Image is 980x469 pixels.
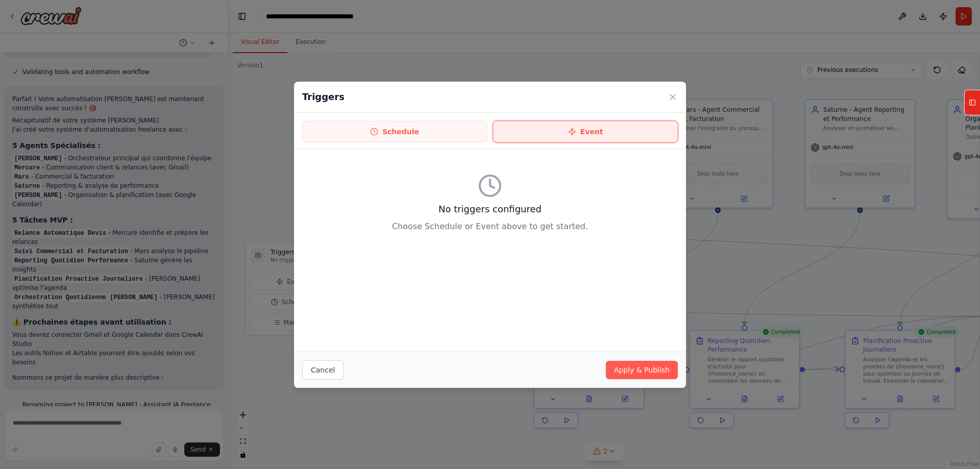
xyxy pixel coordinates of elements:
h3: No triggers configured [302,202,678,216]
button: Event [493,121,678,142]
button: Schedule [302,121,487,142]
p: Choose Schedule or Event above to get started. [302,220,678,233]
button: Cancel [302,360,344,380]
h2: Triggers [302,90,345,104]
button: Apply & Publish [606,361,678,379]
